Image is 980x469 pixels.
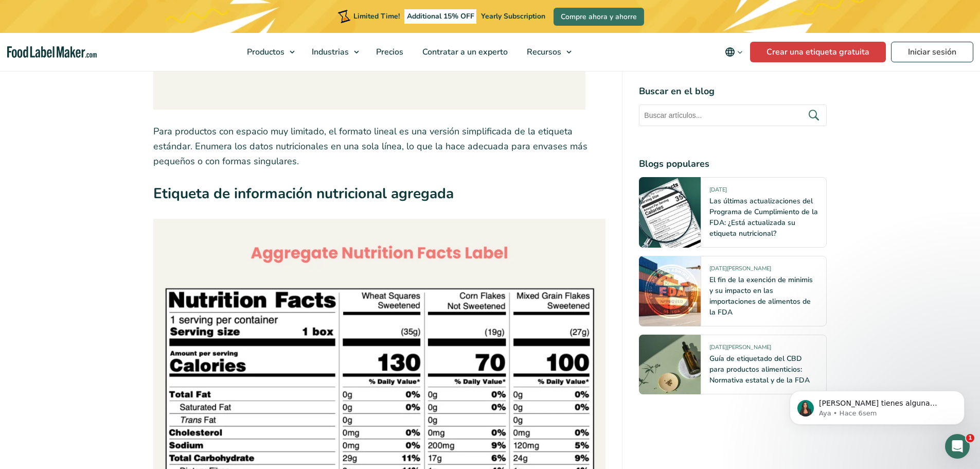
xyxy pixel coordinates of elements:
[774,369,980,441] iframe: Intercom notifications mensaje
[709,343,771,355] span: [DATE][PERSON_NAME]
[413,33,515,71] a: Contratar a un experto
[404,9,477,24] span: Additional 15% OFF
[244,46,286,58] span: Productos
[518,33,577,71] a: Recursos
[945,434,970,459] iframe: Intercom live chat
[891,42,973,62] a: Iniciar sesión
[238,33,300,71] a: Productos
[353,11,400,21] span: Limited Time!
[750,42,886,62] a: Crear una etiqueta gratuita
[709,354,810,385] a: Guía de etiquetado del CBD para productos alimenticios: Normativa estatal y de la FDA
[554,8,644,26] a: Compre ahora y ahorre
[419,46,509,58] span: Contratar a un experto
[639,84,827,98] h4: Buscar en el blog
[302,33,364,71] a: Industrias
[709,265,771,276] span: [DATE][PERSON_NAME]
[481,11,545,21] span: Yearly Subscription
[153,184,454,203] strong: Etiqueta de información nutricional agregada
[367,33,411,71] a: Precios
[718,42,750,62] button: Change language
[524,46,562,58] span: Recursos
[709,196,818,238] a: Las últimas actualizaciones del Programa de Cumplimiento de la FDA: ¿Está actualizada su etiqueta...
[709,186,727,198] span: [DATE]
[373,46,404,58] span: Precios
[639,157,827,171] h4: Blogs populares
[639,105,827,126] input: Buscar artículos...
[966,434,974,442] span: 1
[153,124,606,168] p: Para productos con espacio muy limitado, el formato lineal es una versión simplificada de la etiq...
[7,46,97,58] a: Food Label Maker homepage
[709,275,813,317] a: El fin de la exención de minimis y su impacto en las importaciones de alimentos de la FDA
[309,46,350,58] span: Industrias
